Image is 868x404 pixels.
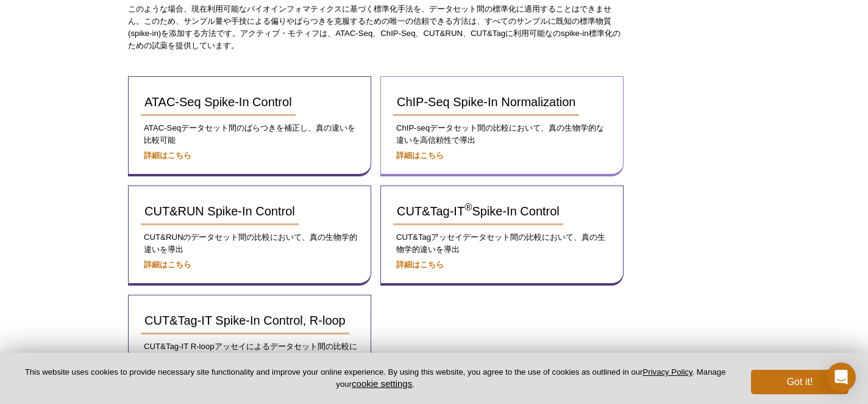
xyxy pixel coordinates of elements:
[144,260,191,269] a: 詳細はこちら
[144,314,346,327] span: CUT&Tag-IT Spike-In Control, R-loop
[397,204,560,218] span: CUT&Tag-IT Spike-In Control
[642,367,692,377] a: Privacy Policy
[141,122,358,146] p: ATAC-Seqデータセット間のばらつきを補正し、真の違いを比較可能
[128,3,624,52] p: このような場合、現在利用可能なバイオインフォマティクスに基づく標準化手法を、データセット間の標準化に適用することはできません。このため、サンプル量や手技による偏りやばらつきを克服するための唯一の...
[141,341,358,365] p: CUT&Tag-IT R-loopアッセイによるデータセット間の比較において、真の生物学的違いを導出
[141,198,299,225] a: CUT&RUN Spike-In Control
[393,122,611,146] p: ChIP-seqデータセット間の比較において、真の生物学的な違いを高信頼性で導出
[393,231,611,256] p: CUT&Tagアッセイデータセット間の比較において、真の生物学的違いを導出
[397,95,575,109] span: ChIP-Seq Spike-In Normalization
[141,89,296,116] a: ATAC-Seq Spike-In Control
[393,198,563,225] a: CUT&Tag-IT®Spike-In Control
[827,363,856,392] div: Open Intercom Messenger
[393,89,579,116] a: ChIP-Seq Spike-In Normalization
[20,367,731,390] p: This website uses cookies to provide necessary site functionality and improve your online experie...
[396,151,444,160] a: 詳細はこちら
[144,204,295,218] span: CUT&RUN Spike-In Control
[464,202,472,214] sup: ®
[396,260,444,269] a: 詳細はこちら
[144,95,292,109] span: ATAC-Seq Spike-In Control
[352,378,412,389] button: cookie settings
[144,151,191,160] a: 詳細はこちら
[141,231,358,256] p: CUT&RUNのデータセット間の比較において、真の生物学的違いを導出
[141,308,349,334] a: CUT&Tag-IT Spike-In Control, R-loop
[751,370,848,394] button: Got it!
